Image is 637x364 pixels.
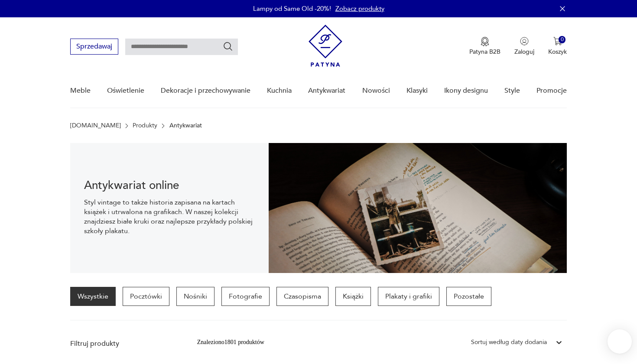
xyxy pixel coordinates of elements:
p: Koszyk [548,48,567,56]
button: 0Koszyk [548,37,567,56]
button: Patyna B2B [469,37,500,56]
a: Kuchnia [267,74,292,107]
button: Szukaj [223,41,233,52]
a: Oświetlenie [107,74,144,107]
p: Zaloguj [514,48,534,56]
a: Pozostałe [446,287,491,306]
a: Sprzedawaj [70,44,118,50]
a: Dekoracje i przechowywanie [161,74,250,107]
a: Klasyki [406,74,428,107]
img: Ikona medalu [481,37,489,46]
a: Ikona medaluPatyna B2B [469,37,500,56]
p: Filtruj produkty [70,339,176,348]
a: Style [504,74,520,107]
div: Sortuj według daty dodania [471,338,547,347]
img: Patyna - sklep z meblami i dekoracjami vintage [309,25,342,67]
a: Produkty [133,122,157,129]
button: Zaloguj [514,37,534,56]
a: Ikony designu [444,74,488,107]
a: Zobacz produkty [335,4,384,13]
a: Promocje [536,74,567,107]
a: Nowości [362,74,390,107]
a: Pocztówki [123,287,169,306]
div: 0 [559,36,566,43]
a: Książki [335,287,371,306]
p: Styl vintage to także historia zapisana na kartach książek i utrwalona na grafikach. W naszej kol... [84,198,255,236]
img: Ikonka użytkownika [520,37,529,45]
img: c8a9187830f37f141118a59c8d49ce82.jpg [269,143,567,273]
iframe: Smartsupp widget button [608,329,632,354]
p: Lampy od Same Old -20%! [253,4,331,13]
img: Ikona koszyka [553,37,562,45]
a: Wszystkie [70,287,116,306]
p: Patyna B2B [469,48,500,56]
a: Meble [70,74,91,107]
a: Antykwariat [308,74,345,107]
a: Czasopisma [276,287,328,306]
p: Antykwariat [169,122,202,129]
h1: Antykwariat online [84,180,255,191]
div: Znaleziono 1801 produktów [197,338,264,347]
a: Nośniki [176,287,214,306]
a: [DOMAIN_NAME] [70,122,121,129]
button: Sprzedawaj [70,39,118,55]
a: Fotografie [221,287,270,306]
a: Plakaty i grafiki [378,287,439,306]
